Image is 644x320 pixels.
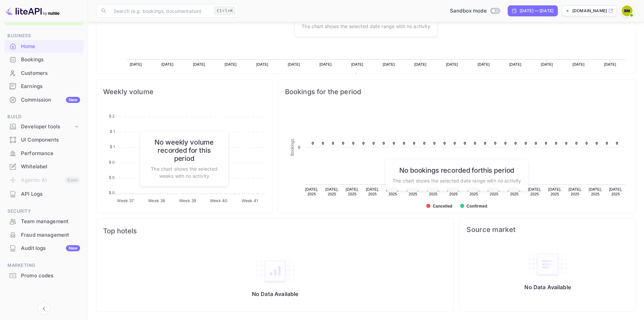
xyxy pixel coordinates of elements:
tspan: $ 0 [109,159,115,164]
a: Performance [4,147,84,159]
span: Sandbox mode [450,7,487,15]
div: Commission [21,96,80,104]
div: Home [4,40,84,53]
text: [DATE] [541,62,553,66]
tspan: $ 1 [110,129,115,134]
div: Whitelabel [21,163,80,171]
text: [DATE] [161,62,173,66]
text: [DATE], 2025 [548,187,562,196]
div: Earnings [21,83,80,90]
a: UI Components [4,133,84,146]
text: [DATE], 2025 [589,187,602,196]
div: Performance [21,150,80,157]
text: Revenue [361,73,378,78]
span: Build [4,113,84,121]
div: Developer tools [4,121,84,133]
div: UI Components [21,136,80,144]
text: 0 [464,141,466,145]
div: Earnings [4,80,84,93]
text: 0 [525,141,527,145]
text: Cancelled [433,204,452,209]
text: [DATE] [446,62,458,66]
text: [DATE] [383,62,395,66]
text: 0 [504,141,506,145]
text: [DATE] [256,62,268,66]
div: [DATE] — [DATE] [520,8,553,14]
p: The chart shows the selected date range with no activity [302,23,430,30]
div: Home [21,43,80,50]
img: empty-state-table.svg [527,250,568,278]
text: [DATE] [193,62,205,66]
text: [DATE] [604,62,616,66]
span: Business [4,32,84,40]
text: 0 [383,141,385,145]
a: CommissionNew [4,93,84,106]
text: 0 [596,141,598,145]
text: 0 [322,141,324,145]
text: [DATE] [478,62,490,66]
tspan: Week 40 [210,198,228,203]
text: 0 [606,141,608,145]
text: [DATE], 2025 [568,187,581,196]
p: [DOMAIN_NAME] [572,8,607,14]
text: 0 [332,141,334,145]
div: New [66,97,80,103]
div: Team management [21,218,80,226]
a: Team management [4,215,84,228]
tspan: Week 37 [117,198,134,203]
p: The chart shows the selected date range with no activity [392,177,521,184]
text: [DATE] [509,62,521,66]
p: The chart shows the selected weeks with no activity [147,165,221,179]
text: 0 [484,141,486,145]
span: Marketing [4,262,84,269]
img: Brenda Mutevera [622,5,633,16]
span: Source market [467,226,629,234]
text: 0 [555,141,557,145]
a: Home [4,40,84,52]
text: 0 [545,141,547,145]
tspan: $ 1 [110,144,115,149]
div: Audit logsNew [4,242,84,255]
text: 0 [616,141,618,145]
text: 0 [515,141,517,145]
span: Security [4,208,84,215]
tspan: Week 38 [148,198,165,203]
text: [DATE] [351,62,363,66]
div: Audit logs [21,244,80,252]
h6: No bookings recorded for this period [392,166,521,174]
text: 0 [423,141,425,145]
text: [DATE], 2025 [325,187,338,196]
tspan: $ 2 [109,113,115,118]
span: Weekly volume [103,86,265,97]
text: [DATE] [224,62,237,66]
div: Ctrl+K [214,6,235,15]
text: 0 [298,145,300,149]
div: API Logs [21,190,80,198]
text: 0 [444,141,446,145]
a: Whitelabel [4,160,84,173]
text: 0 [565,141,567,145]
h6: No weekly volume recorded for this period [147,138,221,163]
a: Earnings [4,80,84,92]
text: [DATE], 2025 [528,187,541,196]
text: 0 [413,141,415,145]
div: Developer tools [21,123,73,131]
div: Fraud management [21,231,80,239]
tspan: Week 41 [242,198,258,203]
text: [DATE] [319,62,332,66]
div: Customers [4,67,84,80]
div: Bookings [21,56,80,64]
button: Collapse navigation [38,302,50,315]
text: [DATE] [288,62,300,66]
text: 0 [535,141,537,145]
div: Team management [4,215,84,228]
text: 0 [403,141,405,145]
text: 0 [342,141,344,145]
div: UI Components [4,133,84,147]
text: Confirmed [467,204,487,209]
text: [DATE] [572,62,585,66]
input: Search (e.g. bookings, documentation) [110,4,212,18]
div: Fraud management [4,229,84,242]
img: empty-state-table2.svg [255,257,295,285]
text: 0 [454,141,456,145]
